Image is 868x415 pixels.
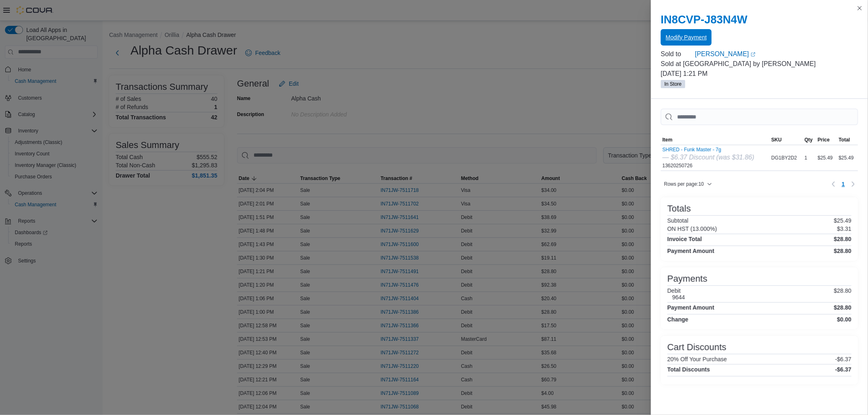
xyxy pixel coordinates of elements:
h4: Invoice Total [667,236,702,242]
h4: -$6.37 [835,366,852,373]
a: [PERSON_NAME]External link [695,49,859,59]
button: Page 1 of 1 [838,178,848,191]
span: DG1BY2D2 [772,155,797,161]
h6: 9644 [672,294,685,301]
div: 13620250726 [662,147,754,169]
span: Modify Payment [666,33,707,41]
ul: Pagination for table: MemoryTable from EuiInMemoryTable [838,178,848,191]
button: Close this dialog [855,3,865,13]
button: Previous page [829,179,838,189]
span: SKU [772,137,782,143]
div: $25.49 [816,153,837,163]
h4: $28.80 [834,304,852,311]
h3: Cart Discounts [667,342,726,352]
h4: Payment Amount [667,304,715,311]
div: Sold to [661,49,694,59]
h4: $28.80 [834,236,852,242]
h3: Payments [667,274,708,284]
h4: Change [667,316,688,323]
h6: Debit [667,287,685,294]
h6: 20% Off Your Purchase [667,356,727,363]
span: Price [818,137,830,143]
button: Qty [803,135,816,145]
button: Price [816,135,837,145]
h2: IN8CVP-J83N4W [661,13,858,26]
button: Rows per page:10 [661,179,715,189]
input: This is a search bar. As you type, the results lower in the page will automatically filter. [661,109,858,125]
span: Rows per page : 10 [664,181,704,187]
p: -$6.37 [835,356,852,363]
h4: Total Discounts [667,366,710,373]
p: Sold at [GEOGRAPHIC_DATA] by [PERSON_NAME] [661,59,858,69]
h4: $0.00 [837,316,852,323]
button: Next page [848,179,858,189]
div: — $6.37 Discount (was $31.86) [662,153,754,162]
h4: Payment Amount [667,248,715,254]
p: $28.80 [834,287,852,301]
span: Total [839,137,850,143]
h4: $28.80 [834,248,852,254]
p: $25.49 [834,217,852,224]
nav: Pagination for table: MemoryTable from EuiInMemoryTable [829,178,858,191]
div: $25.49 [837,153,858,163]
div: 1 [803,153,816,163]
p: $3.31 [837,226,852,232]
span: Qty [805,137,813,143]
h3: Totals [667,204,691,214]
button: SKU [770,135,803,145]
p: [DATE] 1:21 PM [661,69,858,79]
button: SHRED - Funk Master - 7g [662,147,754,153]
svg: External link [751,52,756,57]
button: Modify Payment [661,29,712,46]
span: In Store [661,80,685,88]
button: Total [837,135,858,145]
h6: ON HST (13.000%) [667,226,717,232]
span: 1 [842,180,845,188]
span: In Store [665,80,682,88]
button: Item [661,135,770,145]
span: Item [662,137,673,143]
h6: Subtotal [667,217,688,224]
